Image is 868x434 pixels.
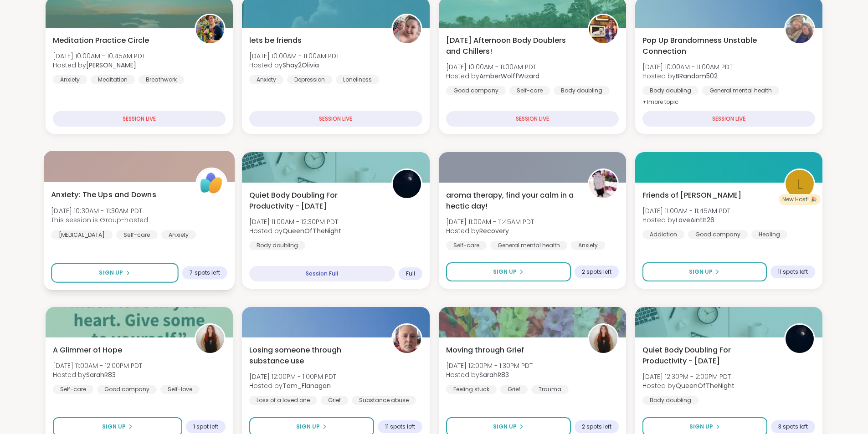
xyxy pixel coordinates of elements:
[642,215,730,225] span: Hosted by
[249,266,395,281] div: Session Full
[446,71,539,81] span: Hosted by
[197,169,226,198] img: ShareWell
[160,385,200,394] div: Self-love
[393,15,421,43] img: Shay2Olivia
[446,361,533,370] span: [DATE] 12:00PM - 1:30PM PDT
[51,206,148,215] span: [DATE] 10:30AM - 11:30AM PDT
[642,206,730,215] span: [DATE] 11:00AM - 11:45AM PDT
[778,423,808,430] span: 3 spots left
[797,174,803,195] span: L
[642,262,767,281] button: Sign Up
[751,230,787,239] div: Healing
[446,226,534,235] span: Hosted by
[531,385,569,394] div: Trauma
[352,396,416,405] div: Substance abuse
[51,189,156,200] span: Anxiety: The Ups and Downs
[479,71,539,81] b: AmberWolffWizard
[53,75,87,84] div: Anxiety
[642,86,699,95] div: Body doubling
[282,226,341,235] b: QueenOfTheNight
[642,190,741,201] span: Friends of [PERSON_NAME]
[490,241,567,250] div: General mental health
[91,75,135,84] div: Meditation
[642,111,815,127] div: SESSION LIVE
[321,396,348,405] div: Grief
[53,345,122,356] span: A Glimmer of Hope
[249,345,381,367] span: Losing someone through substance use
[53,370,142,379] span: Hosted by
[589,325,617,353] img: SarahR83
[282,381,331,390] b: Tom_Flanagan
[589,170,617,198] img: Recovery
[676,381,734,390] b: QueenOfTheNight
[86,61,136,70] b: [PERSON_NAME]
[446,370,533,379] span: Hosted by
[53,111,226,127] div: SESSION LIVE
[393,325,421,353] img: Tom_Flanagan
[196,15,224,43] img: Nicholas
[249,217,341,226] span: [DATE] 11:00AM - 12:30PM PDT
[446,62,539,71] span: [DATE] 10:00AM - 11:00AM PDT
[479,370,509,379] b: SarahR83
[139,75,184,84] div: Breathwork
[446,111,619,127] div: SESSION LIVE
[249,396,317,405] div: Loss of a loved one
[582,423,611,430] span: 2 spots left
[249,190,381,212] span: Quiet Body Doubling For Productivity - [DATE]
[642,372,734,381] span: [DATE] 12:30PM - 2:00PM PDT
[446,241,487,250] div: Self-care
[642,230,684,239] div: Addiction
[97,385,157,394] div: Good company
[554,86,610,95] div: Body doubling
[446,345,524,356] span: Moving through Grief
[249,241,305,250] div: Body doubling
[249,61,339,70] span: Hosted by
[249,35,302,46] span: lets be friends
[479,226,509,235] b: Recovery
[446,190,578,212] span: aroma therapy, find your calm in a hectic day!
[193,423,218,430] span: 1 spot left
[493,423,517,431] span: Sign Up
[249,372,336,381] span: [DATE] 12:00PM - 1:00PM PDT
[778,268,808,276] span: 11 spots left
[393,170,421,198] img: QueenOfTheNight
[786,325,814,353] img: QueenOfTheNight
[53,51,145,61] span: [DATE] 10:00AM - 10:45AM PDT
[642,345,774,367] span: Quiet Body Doubling For Productivity - [DATE]
[99,269,123,277] span: Sign Up
[282,61,319,70] b: Shay2Olivia
[493,268,517,276] span: Sign Up
[53,35,149,46] span: Meditation Practice Circle
[51,215,148,225] span: This session is Group-hosted
[249,75,283,84] div: Anxiety
[196,325,224,353] img: SarahR83
[53,385,93,394] div: Self-care
[642,71,733,81] span: Hosted by
[582,268,611,276] span: 2 spots left
[53,61,145,70] span: Hosted by
[287,75,332,84] div: Depression
[689,423,713,431] span: Sign Up
[336,75,379,84] div: Loneliness
[642,396,699,405] div: Body doubling
[702,86,779,95] div: General mental health
[53,361,142,370] span: [DATE] 11:00AM - 12:00PM PDT
[786,15,814,43] img: BRandom502
[406,270,415,277] span: Full
[509,86,550,95] div: Self-care
[571,241,605,250] div: Anxiety
[642,35,774,57] span: Pop Up Brandomness Unstable Connection
[190,269,220,276] span: 7 spots left
[642,381,734,390] span: Hosted by
[249,226,341,235] span: Hosted by
[51,230,113,239] div: [MEDICAL_DATA]
[589,15,617,43] img: AmberWolffWizard
[689,268,713,276] span: Sign Up
[51,263,179,283] button: Sign Up
[676,215,714,225] b: LoveAintIt26
[676,71,718,81] b: BRandom502
[446,262,571,281] button: Sign Up
[116,230,158,239] div: Self-care
[500,385,528,394] div: Grief
[249,381,336,390] span: Hosted by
